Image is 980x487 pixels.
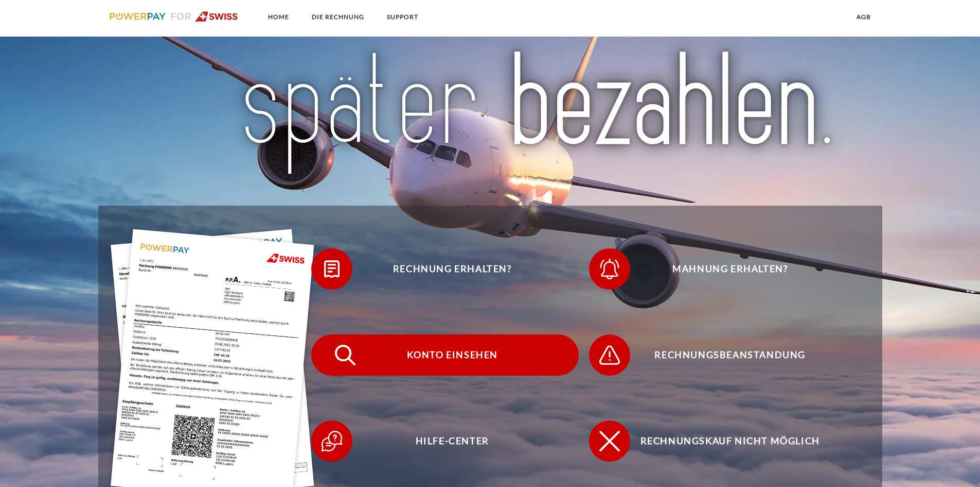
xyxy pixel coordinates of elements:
a: agb [848,8,880,26]
span: Rechnungsbeanstandung [604,334,856,376]
img: qb_warning.svg [597,342,622,368]
button: Rechnung erhalten? [311,248,579,290]
span: Rechnung erhalten? [326,248,578,290]
img: qb_help.svg [319,428,345,454]
a: SUPPORT [378,8,427,26]
button: Konto einsehen [311,334,579,376]
button: Rechnungsbeanstandung [589,334,857,376]
a: Home [259,8,298,26]
img: qb_bell.svg [597,256,622,282]
img: qb_bill.svg [319,256,345,282]
a: DIE RECHNUNG [303,8,373,26]
span: Hilfe-Center [326,421,578,462]
span: Mahnung erhalten? [604,248,856,290]
img: logo-swiss.svg [110,11,239,22]
span: Rechnungskauf nicht möglich [604,421,856,462]
img: qb_search.svg [332,342,358,368]
button: Rechnungskauf nicht möglich [589,421,857,462]
img: qb_close.svg [597,428,622,454]
span: Konto einsehen [326,334,578,376]
button: Hilfe-Center [311,421,579,462]
button: Mahnung erhalten? [589,248,857,290]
